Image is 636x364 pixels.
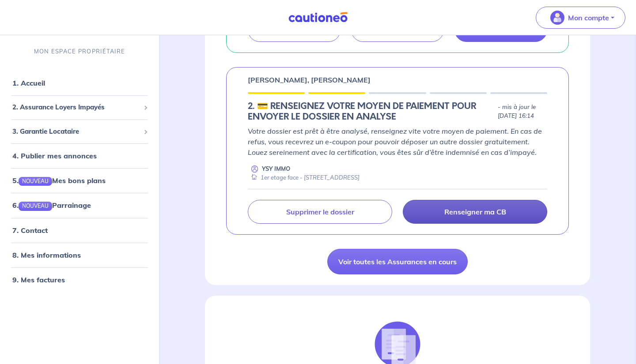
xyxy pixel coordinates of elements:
[248,75,371,85] p: [PERSON_NAME], [PERSON_NAME]
[498,103,547,120] p: - mis à jour le [DATE] 16:14
[34,47,125,56] p: MON ESPACE PROPRIÉTAIRE
[248,101,547,122] div: state: CB-IN-PROGRESS, Context: NEW,CHOOSE-CERTIFICATE,RELATIONSHIP,LESSOR-DOCUMENTS
[12,275,65,284] a: 9. Mes factures
[4,74,155,92] div: 1. Accueil
[403,200,547,224] a: Renseigner ma CB
[12,151,97,160] a: 4. Publier mes annonces
[4,172,155,189] div: 5.NOUVEAUMes bons plans
[4,270,155,288] div: 9. Mes factures
[12,250,81,259] a: 8. Mes informations
[4,221,155,239] div: 7. Contact
[248,101,494,122] h5: 2.︎ 💳 RENSEIGNEZ VOTRE MOYEN DE PAIEMENT POUR ENVOYER LE DOSSIER EN ANALYSE
[262,165,290,173] p: YSY IMMO
[12,225,48,234] a: 7. Contact
[550,11,564,25] img: illu_account_valid_menu.svg
[4,246,155,263] div: 8. Mes informations
[444,207,506,216] p: Renseigner ma CB
[12,201,91,210] a: 6.NOUVEAUParrainage
[12,102,140,113] span: 2. Assurance Loyers Impayés
[4,99,155,116] div: 2. Assurance Loyers Impayés
[327,249,468,274] a: Voir toutes les Assurances en cours
[4,123,155,140] div: 3. Garantie Locataire
[248,173,360,182] div: 1er etage face - [STREET_ADDRESS]
[536,7,625,29] button: illu_account_valid_menu.svgMon compte
[12,126,140,136] span: 3. Garantie Locataire
[285,12,351,23] img: Cautioneo
[12,79,45,87] a: 1. Accueil
[568,12,609,23] p: Mon compte
[4,196,155,214] div: 6.NOUVEAUParrainage
[4,147,155,165] div: 4. Publier mes annonces
[12,176,106,185] a: 5.NOUVEAUMes bons plans
[248,200,392,224] a: Supprimer le dossier
[286,207,354,216] p: Supprimer le dossier
[248,126,547,158] p: Votre dossier est prêt à être analysé, renseignez vite votre moyen de paiement. En cas de refus, ...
